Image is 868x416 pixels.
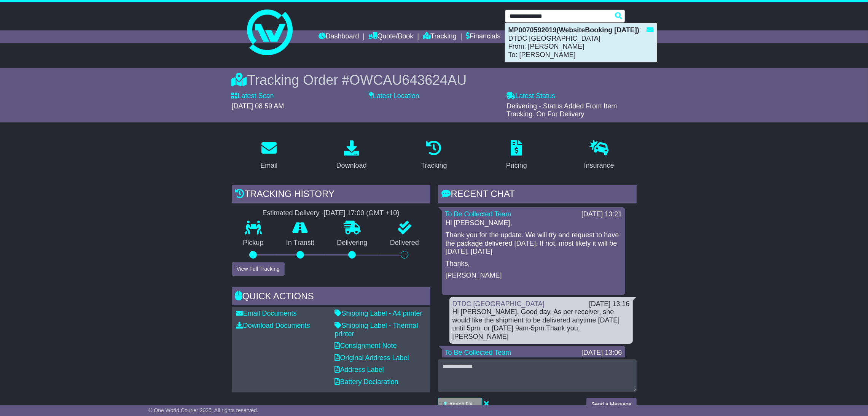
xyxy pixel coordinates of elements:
[584,160,614,171] div: Insurance
[331,138,372,173] a: Download
[232,239,275,247] p: Pickup
[324,209,400,218] div: [DATE] 17:00 (GMT +10)
[232,262,285,276] button: View Full Tracking
[589,300,630,308] div: [DATE] 13:16
[466,30,500,43] a: Financials
[505,23,657,62] div: : DTDC [GEOGRAPHIC_DATA] From: [PERSON_NAME] To: [PERSON_NAME]
[501,138,532,173] a: Pricing
[232,102,284,110] span: [DATE] 08:59 AM
[335,322,418,338] a: Shipping Label - Thermal printer
[326,239,379,247] p: Delivering
[232,287,430,308] div: Quick Actions
[506,102,617,118] span: Delivering - Status Added From Item Tracking. On For Delivery
[335,354,409,362] a: Original Address Label
[379,239,430,247] p: Delivered
[586,398,636,411] button: Send a Message
[336,160,367,171] div: Download
[319,30,359,43] a: Dashboard
[579,138,619,173] a: Insurance
[416,138,452,173] a: Tracking
[335,310,422,317] a: Shipping Label - A4 printer
[446,260,621,268] p: Thanks,
[446,272,621,280] p: [PERSON_NAME]
[232,209,430,218] div: Estimated Delivery -
[508,26,639,34] strong: MP0070592019(WebsiteBooking [DATE])
[335,378,398,386] a: Battery Declaration
[232,185,430,205] div: Tracking history
[255,138,282,173] a: Email
[581,349,622,357] div: [DATE] 13:06
[148,407,258,413] span: © One World Courier 2025. All rights reserved.
[349,72,467,88] span: OWCAU643624AU
[421,160,447,171] div: Tracking
[445,349,511,356] a: To Be Collected Team
[446,231,621,256] p: Thank you for the update. We will try and request to have the package delivered [DATE]. If not, m...
[369,92,419,100] label: Latest Location
[236,310,297,317] a: Email Documents
[236,322,310,329] a: Download Documents
[335,366,384,373] a: Address Label
[275,239,326,247] p: In Transit
[445,210,511,218] a: To Be Collected Team
[506,92,555,100] label: Latest Status
[335,342,397,349] a: Consignment Note
[452,300,545,308] a: DTDC [GEOGRAPHIC_DATA]
[438,185,637,205] div: RECENT CHAT
[232,92,274,100] label: Latest Scan
[506,160,527,171] div: Pricing
[446,219,621,227] p: Hi [PERSON_NAME],
[368,30,413,43] a: Quote/Book
[452,308,630,341] div: Hi [PERSON_NAME], Good day. As per receiver, she would like the shipment to be delivered anytime ...
[581,210,622,219] div: [DATE] 13:21
[232,72,637,88] div: Tracking Order #
[260,160,277,171] div: Email
[423,30,456,43] a: Tracking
